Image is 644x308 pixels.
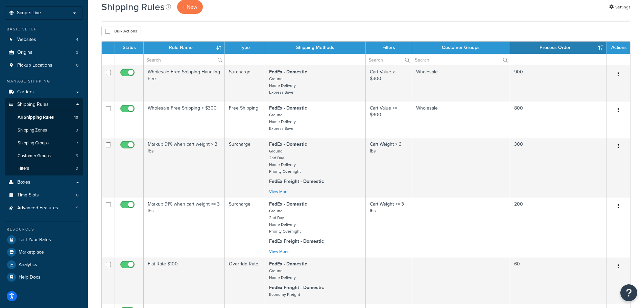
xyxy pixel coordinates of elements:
a: Time Slots 0 [5,189,83,202]
a: Marketplace [5,246,83,258]
a: Analytics [5,259,83,271]
span: Test Your Rates [19,237,51,243]
span: 7 [76,140,78,146]
a: Carriers [5,86,83,98]
td: Cart Weight > 3 lbs [366,138,412,198]
a: Settings [609,2,630,12]
a: Filters 3 [5,162,83,175]
small: Economy Freight [269,291,300,298]
strong: FedEx - Domestic [269,104,307,112]
span: Help Docs [19,275,41,280]
span: Customer Groups [18,153,51,159]
td: 300 [510,138,606,198]
input: Search [144,54,224,66]
span: Advanced Features [17,205,58,211]
td: Wholesale Free Shipping Handling Fee [144,66,225,102]
a: All Shipping Rules 10 [5,111,83,124]
a: Shipping Rules [5,98,83,111]
span: Origins [17,50,32,55]
span: 4 [76,37,78,43]
a: Boxes [5,176,83,189]
span: Shipping Rules [17,102,49,108]
td: Markup 91% when cart weight <= 3 lbs [144,198,225,258]
span: Time Slots [17,192,39,198]
li: Shipping Groups [5,137,83,149]
span: Filters [18,166,29,171]
span: 0 [76,192,78,198]
small: Ground 2nd Day Home Delivery Priority Overnight [269,148,301,174]
h1: Shipping Rules [101,0,165,14]
small: Ground 2nd Day Home Delivery Priority Overnight [269,208,301,234]
span: Marketplace [19,250,44,255]
th: Shipping Methods [265,42,366,54]
li: Shipping Zones [5,124,83,137]
span: Shipping Zones [18,127,47,133]
li: Filters [5,162,83,175]
strong: FedEx - Domestic [269,141,307,148]
a: Origins 3 [5,46,83,59]
a: Shipping Groups 7 [5,137,83,149]
th: Type [225,42,265,54]
span: Scope: Live [17,10,41,16]
strong: FedEx - Domestic [269,260,307,267]
td: Surcharge [225,66,265,102]
strong: FedEx Freight - Domestic [269,178,324,185]
a: Customer Groups 5 [5,150,83,162]
td: Surcharge [225,198,265,258]
span: Boxes [17,180,30,185]
li: Origins [5,46,83,59]
strong: FedEx Freight - Domestic [269,238,324,245]
span: 5 [76,153,78,159]
button: Open Resource Center [620,284,637,301]
li: Time Slots [5,189,83,202]
li: Advanced Features [5,202,83,214]
li: Websites [5,33,83,46]
th: Actions [606,42,630,54]
td: Wholesale Free Shipping > $300 [144,102,225,138]
small: Ground Home Delivery Express Saver [269,76,296,95]
span: Analytics [19,262,37,268]
td: Free Shipping [225,102,265,138]
span: 3 [76,50,78,55]
td: Cart Value >= $300 [366,102,412,138]
span: 3 [76,127,78,133]
li: All Shipping Rules [5,111,83,124]
a: Advanced Features 9 [5,202,83,214]
li: Shipping Rules [5,98,83,175]
input: Search [412,54,510,66]
span: Pickup Locations [17,63,52,68]
strong: FedEx - Domestic [269,200,307,208]
td: Markup 91% when cart weight > 3 lbs [144,138,225,198]
span: 10 [74,115,78,120]
th: Process Order : activate to sort column ascending [510,42,606,54]
div: Manage Shipping [5,78,83,84]
td: Wholesale [412,66,510,102]
a: View More [269,248,289,255]
td: Wholesale [412,102,510,138]
span: 3 [76,166,78,171]
td: Flat Rate $100 [144,258,225,304]
li: Pickup Locations [5,59,83,72]
a: Test Your Rates [5,234,83,246]
a: Websites 4 [5,33,83,46]
th: Status [115,42,144,54]
li: Customer Groups [5,150,83,162]
span: 9 [76,205,78,211]
th: Rule Name : activate to sort column ascending [144,42,225,54]
a: View More [269,189,289,195]
td: 200 [510,198,606,258]
a: Shipping Zones 3 [5,124,83,137]
td: 800 [510,102,606,138]
td: Cart Weight <= 3 lbs [366,198,412,258]
span: 0 [76,63,78,68]
span: All Shipping Rules [18,115,54,120]
span: Carriers [17,89,34,95]
td: Cart Value >= $300 [366,66,412,102]
td: 60 [510,258,606,304]
a: Help Docs [5,271,83,283]
div: Resources [5,227,83,232]
strong: FedEx Freight - Domestic [269,284,324,291]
